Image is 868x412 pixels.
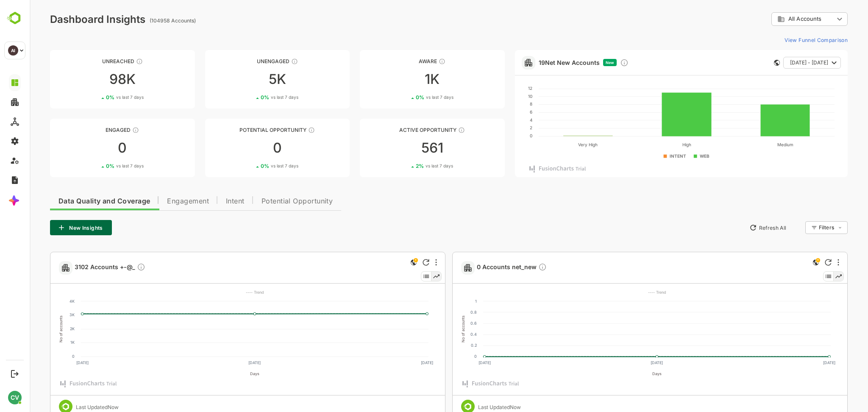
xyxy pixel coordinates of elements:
[20,127,165,133] div: Engaged
[444,354,447,359] text: 0
[431,315,436,342] text: No of accounts
[500,125,503,130] text: 2
[330,141,475,155] div: 561
[76,94,114,100] div: 0 %
[40,312,45,317] text: 3K
[86,94,114,100] span: vs last 7 days
[760,57,798,68] span: [DATE] - [DATE]
[175,58,320,64] div: Unengaged
[76,163,114,169] div: 0 %
[330,58,475,64] div: Aware
[440,321,447,326] text: 0.6
[241,94,269,100] span: vs last 7 days
[175,141,320,155] div: 0
[41,340,45,345] text: 1K
[793,360,806,365] text: [DATE]
[42,354,45,359] text: 0
[548,142,568,148] text: Very High
[20,220,82,235] button: New Insights
[107,263,116,273] div: Description not present
[20,13,116,25] div: Dashboard Insights
[8,45,18,56] div: AI
[86,163,114,169] span: vs last 7 days
[241,163,269,169] span: vs last 7 days
[440,310,447,315] text: 0.8
[47,360,59,365] text: [DATE]
[278,127,285,134] div: These accounts are MQAs and can be passed on to Inside Sales
[590,58,599,67] div: Discover new ICP-fit accounts showing engagement — via intent surges, anonymous website visits, L...
[231,163,269,169] div: 0 %
[742,11,818,28] div: All Accounts
[759,16,792,22] span: All Accounts
[175,50,320,109] a: UnengagedThese accounts have not shown enough engagement and need nurturing5K0%vs last 7 days
[29,315,33,342] text: No of accounts
[618,290,636,295] text: ---- Trend
[623,371,632,376] text: Days
[428,127,435,134] div: These accounts have open opportunities which might be at any of the Sales Stages
[445,299,447,303] text: 1
[9,368,20,379] button: Logout
[196,198,215,205] span: Intent
[509,59,570,66] a: 19Net New Accounts
[621,360,633,365] text: [DATE]
[8,391,22,404] div: CV
[137,198,179,205] span: Engagement
[393,259,400,266] div: Refresh
[781,257,791,269] div: This is a global insight. Segment selection is not applicable for this view
[231,94,269,100] div: 0 %
[795,259,802,266] div: Refresh
[751,33,818,47] button: View Funnel Comparison
[216,290,234,295] text: ---- Trend
[120,17,169,24] ag: (104958 Accounts)
[391,360,403,365] text: [DATE]
[808,259,810,266] div: More
[20,141,165,155] div: 0
[396,163,423,169] span: vs last 7 days
[4,10,26,26] img: BambooboxLogoMark.f1c84d78b4c51b1a7b5f700c9845e183.svg
[20,72,165,86] div: 98K
[440,332,447,337] text: 0.4
[500,109,503,114] text: 6
[45,263,119,273] a: 3102 Accounts +-@_Description not present
[20,58,165,64] div: Unreached
[500,133,503,138] text: 0
[447,263,520,273] a: 0 Accounts net_newDescription not present
[500,117,503,122] text: 4
[379,257,389,269] div: This is a global insight. Segment selection is not applicable for this view
[386,94,424,100] div: 0 %
[748,15,804,23] div: All Accounts
[754,57,811,69] button: [DATE] - [DATE]
[330,72,475,86] div: 1K
[330,119,475,177] a: Active OpportunityThese accounts have open opportunities which might be at any of the Sales Stage...
[46,404,89,410] div: Last Updated Now
[106,58,113,65] div: These accounts have not been engaged with for a defined time period
[441,343,447,348] text: 0.2
[652,142,661,148] text: High
[175,72,320,86] div: 5K
[330,50,475,109] a: AwareThese accounts have just entered the buying cycle and need further nurturing1K0%vs last 7 days
[498,86,503,91] text: 12
[409,58,416,65] div: These accounts have just entered the buying cycle and need further nurturing
[576,60,584,65] span: New
[448,404,491,410] div: Last Updated Now
[40,326,45,331] text: 2K
[386,163,423,169] div: 2 %
[789,224,804,231] div: Filters
[175,119,320,177] a: Potential OpportunityThese accounts are MQAs and can be passed on to Inside Sales00%vs last 7 days
[716,221,760,234] button: Refresh All
[744,60,750,66] div: This card does not support filter and segments
[747,142,763,147] text: Medium
[406,259,407,266] div: More
[103,127,109,134] div: These accounts are warm, further nurturing would qualify them to MQAs
[29,198,120,205] span: Data Quality and Coverage
[232,198,303,205] span: Potential Opportunity
[20,50,165,109] a: UnreachedThese accounts have not been engaged with for a defined time period98K0%vs last 7 days
[175,127,320,133] div: Potential Opportunity
[40,299,45,303] text: 4K
[509,263,517,273] div: Description not present
[220,371,230,376] text: Days
[788,220,818,235] div: Filters
[330,127,475,133] div: Active Opportunity
[498,94,503,99] text: 10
